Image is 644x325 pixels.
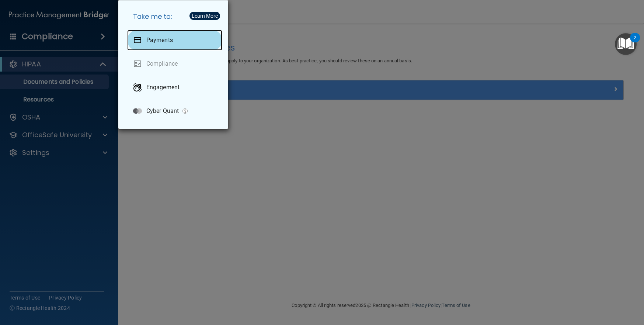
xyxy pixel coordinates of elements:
button: Learn More [189,12,220,20]
button: Open Resource Center, 2 new notifications [615,33,637,55]
a: Payments [127,30,222,51]
h5: Take me to: [127,6,222,27]
div: 2 [634,38,636,47]
a: Cyber Quant [127,101,222,121]
div: Learn More [192,13,218,18]
p: Payments [146,37,173,44]
a: Compliance [127,53,222,74]
p: Engagement [146,84,180,91]
p: Cyber Quant [146,107,179,115]
iframe: Drift Widget Chat Controller [516,273,635,302]
a: Engagement [127,77,222,98]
